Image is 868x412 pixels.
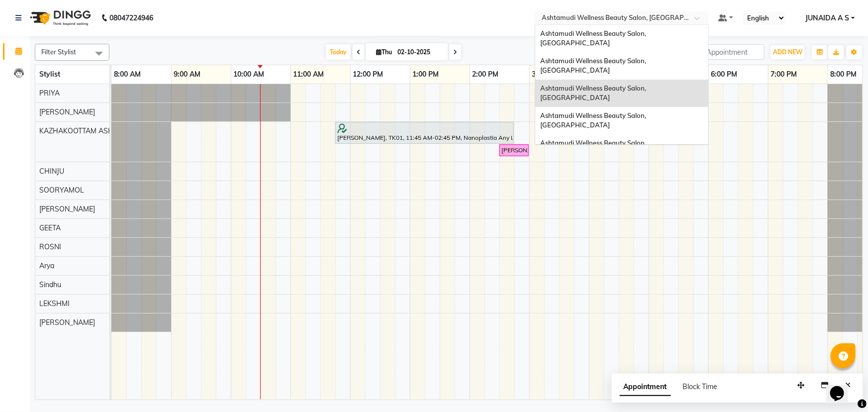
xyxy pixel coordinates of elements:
[39,107,95,116] span: [PERSON_NAME]
[39,242,61,251] span: ROSNI
[39,186,84,195] span: SOORYAMOL
[351,67,386,82] a: 12:00 PM
[39,70,60,79] span: Stylist
[826,372,858,402] iframe: chat widget
[39,318,95,327] span: [PERSON_NAME]
[41,48,76,56] span: Filter Stylist
[39,299,70,308] span: LEKSHMI
[620,378,671,396] span: Appointment
[470,67,501,82] a: 2:00 PM
[410,67,442,82] a: 1:00 PM
[773,48,802,56] span: ADD NEW
[540,29,648,47] span: Ashtamudi Wellness Beauty Salon, [GEOGRAPHIC_DATA]
[109,4,153,32] b: 08047224946
[39,89,60,98] span: PRIYA
[374,48,394,56] span: Thu
[326,44,351,60] span: Today
[39,205,95,213] span: [PERSON_NAME]
[39,261,54,270] span: Arya
[805,13,849,23] span: JUNAIDA A S
[535,24,709,145] ng-dropdown-panel: Options list
[39,167,64,176] span: CHINJU
[231,67,267,82] a: 10:00 AM
[677,44,765,60] input: Search Appointment
[39,280,61,289] span: Sindhu
[25,4,94,32] img: logo
[336,123,513,142] div: [PERSON_NAME], TK01, 11:45 AM-02:45 PM, Nanoplastia Any Length Offer
[540,139,648,157] span: Ashtamudi Wellness Beauty Salon, [GEOGRAPHIC_DATA]
[771,45,805,59] button: ADD NEW
[111,67,143,82] a: 8:00 AM
[540,111,648,129] span: Ashtamudi Wellness Beauty Salon, [GEOGRAPHIC_DATA]
[769,67,800,82] a: 7:00 PM
[709,67,740,82] a: 6:00 PM
[683,382,718,391] span: Block Time
[394,45,444,60] input: 2025-10-02
[291,67,327,82] a: 11:00 AM
[172,67,203,82] a: 9:00 AM
[500,146,528,155] div: [PERSON_NAME], TK02, 02:30 PM-03:00 PM, Normal Hair Cut
[39,223,61,232] span: GEETA
[828,67,860,82] a: 8:00 PM
[540,57,648,75] span: Ashtamudi Wellness Beauty Salon, [GEOGRAPHIC_DATA]
[530,67,561,82] a: 3:00 PM
[540,84,648,102] span: Ashtamudi Wellness Beauty Salon, [GEOGRAPHIC_DATA]
[39,126,140,135] span: KAZHAKOOTTAM ASHTAMUDI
